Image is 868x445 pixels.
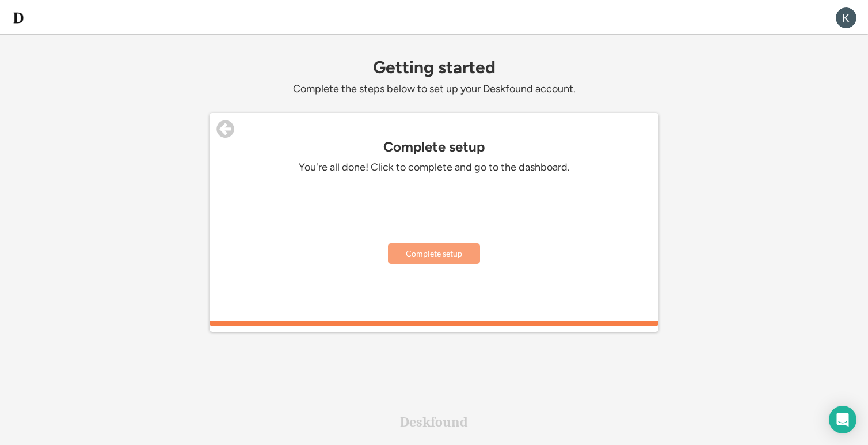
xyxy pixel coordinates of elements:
[261,161,607,174] div: You're all done! Click to complete and go to the dashboard.
[210,58,658,77] div: Getting started
[210,82,658,96] div: Complete the steps below to set up your Deskfound account.
[12,11,25,25] img: d-whitebg.png
[836,7,856,28] img: ACg8ocKiUrqwtj6rIQCZ2rU_Nqr2vl4WhGpSNllEIyaGMGHWieXkRg=s96-c
[829,406,856,433] div: Open Intercom Messenger
[388,243,480,264] button: Complete setup
[212,321,656,326] div: 100%
[400,415,468,429] div: Deskfound
[210,139,658,155] div: Complete setup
